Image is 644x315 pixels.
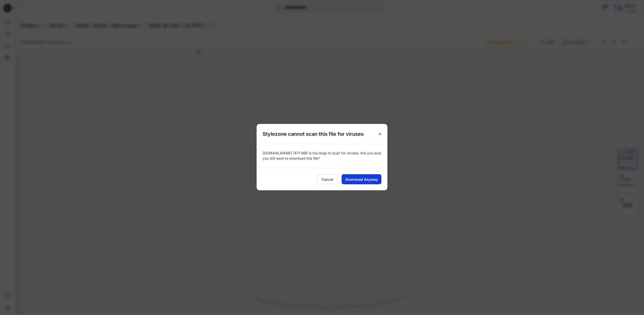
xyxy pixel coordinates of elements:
[345,177,378,182] span: Download Anyway
[257,144,387,168] div: [DOMAIN_NAME] (471 MB) is too large to scan for viruses. Are you sure you still want to download ...
[321,177,333,182] span: Cancel
[317,174,338,184] button: Cancel
[342,174,381,184] button: Download Anyway
[257,124,370,144] h5: Stylezone cannot scan this file for viruses
[375,129,384,139] button: Close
